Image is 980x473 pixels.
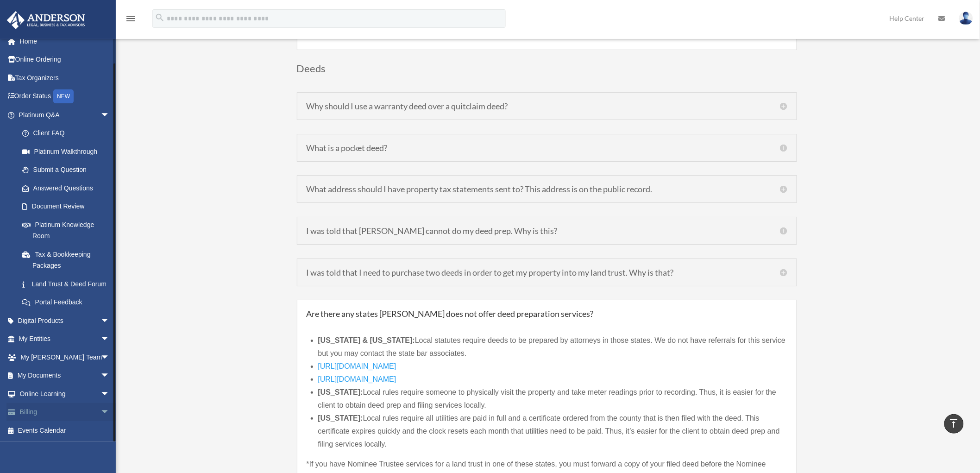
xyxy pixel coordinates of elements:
h5: Why should I use a warranty deed over a quitclaim deed? [307,102,787,110]
a: My Entitiesarrow_drop_down [6,330,124,348]
a: Platinum Knowledge Room [13,215,124,245]
a: Order StatusNEW [6,87,124,106]
h5: Are there any states [PERSON_NAME] does not offer deed preparation services? [307,309,787,318]
a: My Documentsarrow_drop_down [6,366,124,385]
span: arrow_drop_down [101,311,119,330]
img: User Pic [959,12,973,25]
i: menu [125,13,136,24]
a: Digital Productsarrow_drop_down [6,311,124,330]
a: menu [125,16,136,24]
a: vertical_align_top [944,414,964,434]
a: Client FAQ [13,124,124,143]
span: arrow_drop_down [101,403,119,422]
a: Events Calendar [6,421,124,440]
span: arrow_drop_down [101,106,119,125]
i: vertical_align_top [949,418,960,429]
a: Billingarrow_drop_down [6,403,124,422]
a: Answered Questions [13,179,124,197]
a: Document Review [13,197,124,216]
h5: I was told that [PERSON_NAME] cannot do my deed prep. Why is this? [307,227,787,235]
strong: [US_STATE]: [318,414,363,422]
h3: Deeds [297,63,797,78]
a: My [PERSON_NAME] Teamarrow_drop_down [6,348,124,366]
h5: What is a pocket deed? [307,144,787,152]
strong: [US_STATE] & [US_STATE]: [318,336,415,344]
strong: [US_STATE]: [318,388,363,396]
a: Online Ordering [6,50,124,69]
span: arrow_drop_down [101,385,119,404]
a: Home [6,32,124,50]
h5: What address should I have property tax statements sent to? This address is on the public record. [307,185,787,193]
img: Anderson Advisors Platinum Portal [4,11,88,29]
a: Platinum Walkthrough [13,142,124,161]
li: Local statutes require deeds to be prepared by attorneys in those states. We do not have referral... [318,334,787,360]
div: NEW [53,89,74,103]
li: Local rules require all utilities are paid in full and a certificate ordered from the county that... [318,412,787,451]
a: Tax & Bookkeeping Packages [13,245,124,275]
a: Submit a Question [13,161,124,179]
a: Land Trust & Deed Forum [13,275,119,293]
h5: I was told that I need to purchase two deeds in order to get my property into my land trust. Why ... [307,268,787,277]
li: Local rules require someone to physically visit the property and take meter readings prior to rec... [318,386,787,412]
a: Portal Feedback [13,293,124,312]
a: [URL][DOMAIN_NAME] [318,362,396,375]
i: search [155,13,165,23]
span: arrow_drop_down [101,348,119,367]
a: Online Learningarrow_drop_down [6,385,124,403]
span: arrow_drop_down [101,366,119,385]
a: Platinum Q&Aarrow_drop_down [6,106,124,124]
span: arrow_drop_down [101,330,119,349]
a: [URL][DOMAIN_NAME] [318,375,396,388]
a: Tax Organizers [6,69,124,87]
